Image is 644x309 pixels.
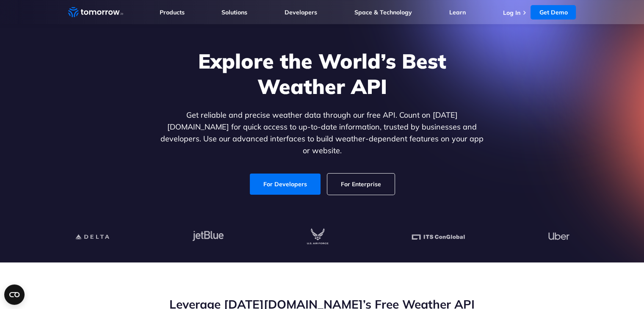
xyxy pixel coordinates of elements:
[354,8,412,16] a: Space & Technology
[327,174,395,195] a: For Enterprise
[531,5,576,19] a: Get Demo
[221,8,247,16] a: Solutions
[4,284,25,305] button: Open CMP widget
[449,8,466,16] a: Learn
[503,9,520,17] a: Log In
[160,8,185,16] a: Products
[68,6,123,19] a: Home link
[159,109,486,157] p: Get reliable and precise weather data through our free API. Count on [DATE][DOMAIN_NAME] for quic...
[159,48,486,99] h1: Explore the World’s Best Weather API
[285,8,317,16] a: Developers
[250,174,321,195] a: For Developers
